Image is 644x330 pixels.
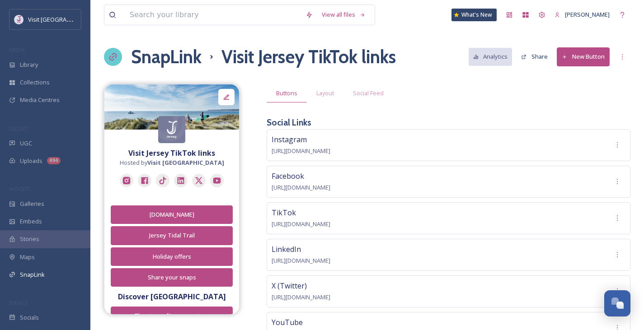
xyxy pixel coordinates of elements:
[20,253,35,261] span: Maps
[272,244,301,254] span: LinkedIn
[111,226,233,245] button: Jersey Tidal Trail
[20,157,42,165] span: Uploads
[469,48,517,65] a: Analytics
[28,15,98,23] span: Visit [GEOGRAPHIC_DATA]
[550,6,614,23] a: [PERSON_NAME]
[128,148,215,158] strong: Visit Jersey TikTok links
[20,313,39,322] span: Socials
[111,247,233,266] button: Holiday offers
[20,235,39,243] span: Stories
[116,231,228,240] div: Jersey Tidal Trail
[9,46,25,53] span: MEDIA
[111,268,233,287] button: Share your snaps
[116,273,228,282] div: Share your snaps
[272,183,330,191] span: [URL][DOMAIN_NAME]
[272,317,303,327] span: YouTube
[272,293,330,301] span: [URL][DOMAIN_NAME]
[272,256,330,265] span: [URL][DOMAIN_NAME]
[111,307,233,325] button: The story of Jersey oysters
[557,47,610,66] button: New Button
[116,311,228,320] div: The story of Jersey oysters
[158,116,185,143] img: logo.jpg
[267,116,311,129] h3: Social Links
[147,158,224,167] strong: Visit [GEOGRAPHIC_DATA]
[125,5,301,25] input: Search your library
[272,135,307,144] span: Instagram
[20,60,38,69] span: Library
[316,89,334,98] span: Layout
[104,84,239,130] img: 90ca2c66-f3cc-4bfd-b9a5-24ac8d8571c8.jpg
[353,89,384,98] span: Social Feed
[116,210,228,219] div: [DOMAIN_NAME]
[451,9,497,21] a: What's New
[272,281,307,291] span: X (Twitter)
[276,89,297,98] span: Buttons
[469,48,512,65] button: Analytics
[9,125,28,132] span: COLLECT
[14,15,24,24] img: Events-Jersey-Logo.png
[272,208,296,218] span: TikTok
[9,186,30,192] span: WIDGETS
[131,43,202,70] a: SnapLink
[20,217,42,226] span: Embeds
[20,96,60,104] span: Media Centres
[565,10,610,19] span: [PERSON_NAME]
[20,200,44,208] span: Galleries
[120,158,224,167] span: Hosted by
[272,171,304,181] span: Facebook
[118,292,226,302] strong: Discover [GEOGRAPHIC_DATA]
[20,139,32,148] span: UGC
[317,6,370,23] a: View all files
[272,147,330,155] span: [URL][DOMAIN_NAME]
[272,220,330,228] span: [URL][DOMAIN_NAME]
[20,78,50,87] span: Collections
[9,299,27,306] span: SOCIALS
[604,290,630,316] button: Open Chat
[517,48,552,65] button: Share
[20,270,45,279] span: SnapLink
[111,205,233,224] button: [DOMAIN_NAME]
[116,252,228,261] div: Holiday offers
[47,157,61,164] div: 494
[221,43,396,70] h1: Visit Jersey TikTok links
